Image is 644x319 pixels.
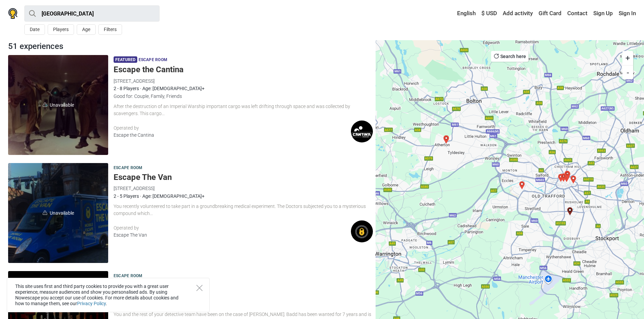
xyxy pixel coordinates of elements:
a: $ USD [480,7,499,20]
div: 2 - 5 Players · Age: [DEMOGRAPHIC_DATA]+ [114,192,373,200]
div: [STREET_ADDRESS] [114,185,373,192]
button: Close [196,285,202,291]
img: Escape the Cantina [351,121,373,142]
button: Players [48,24,74,35]
span: Escape room [114,272,142,280]
img: Escape The Van [351,220,373,242]
h5: Escape The Van [114,172,373,182]
a: Sign In [617,7,636,20]
div: Escape the Cantina [114,132,351,139]
button: - [622,65,633,79]
a: Add activity [501,7,534,20]
div: Infiltrate [559,174,568,182]
img: unavailable [43,102,47,107]
div: 2 - 7 Players · Age: [DEMOGRAPHIC_DATA]+ [114,300,373,308]
a: Contact [566,7,589,20]
div: Escape The Van [114,232,351,239]
span: Unavailable [8,163,108,263]
div: Escape the Cantina [518,181,526,189]
a: unavailableUnavailable Escape The Van [8,163,108,263]
div: Detonation [569,176,577,184]
button: Age [77,24,96,35]
button: Filters [98,24,122,35]
div: Operated by [114,224,351,232]
a: English [451,7,477,20]
img: unavailable [43,210,47,215]
span: Featured [114,56,137,63]
div: This site uses first and third party cookies to provide you with a great user experience, measure... [7,278,210,312]
div: The Asylum [442,135,450,143]
div: 2 - 8 Players · Age: [DEMOGRAPHIC_DATA]+ [114,85,373,92]
button: Date [24,24,45,35]
a: Gift Card [537,7,563,20]
img: Nowescape logo [8,8,18,19]
a: unavailableUnavailable Escape the Cantina [8,55,108,155]
a: Privacy Policy [77,301,106,306]
span: Unavailable [8,55,108,155]
div: [STREET_ADDRESS] [114,77,373,85]
img: English [452,11,457,16]
div: Identify [563,171,571,179]
button: Search here [491,51,529,62]
div: After the destruction of an Imperial Warship important cargo was left drifting through space and ... [114,103,373,117]
h5: Detonation [114,281,373,290]
a: Sign Up [592,7,615,20]
input: try “London” [24,5,160,22]
div: Operated by [114,125,351,132]
div: 51 experiences [5,40,376,52]
div: The Crystal Maze [557,174,565,182]
div: Escape The Van [566,207,574,215]
div: Manchester M1 2ND, [GEOGRAPHIC_DATA] [114,293,373,300]
span: Escape room [114,164,142,172]
h5: Escape the Cantina [114,65,373,75]
button: + [622,51,633,65]
span: Escape room [139,56,167,64]
div: You recently volunteered to take part in a groundbreaking medical experiment. The Doctors subject... [114,203,373,217]
div: Good for: Couple, Family, Friends [114,92,373,100]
